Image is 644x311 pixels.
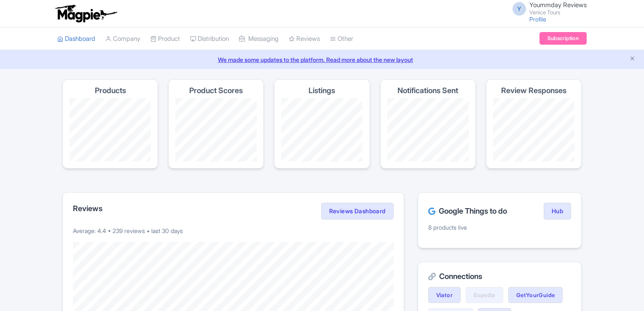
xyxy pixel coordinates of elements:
[105,27,140,51] a: Company
[466,287,503,303] a: Expedia
[190,27,229,51] a: Distribution
[501,86,566,95] h4: Review Responses
[539,32,587,45] a: Subscription
[330,27,353,51] a: Other
[57,27,95,51] a: Dashboard
[513,2,526,16] span: Y
[95,86,126,95] h4: Products
[428,223,571,232] p: 8 products live
[5,55,639,64] a: We made some updates to the platform. Read more about the new layout
[428,287,461,303] a: Viator
[150,27,180,51] a: Product
[289,27,320,51] a: Reviews
[189,86,243,95] h4: Product Scores
[309,86,335,95] h4: Listings
[629,54,636,64] button: Close announcement
[397,86,458,95] h4: Notifications Sent
[529,16,546,23] a: Profile
[73,226,394,235] p: Average: 4.4 • 239 reviews • last 30 days
[529,10,587,15] small: Venice Tours
[508,287,563,303] a: GetYourGuide
[321,203,394,220] a: Reviews Dashboard
[529,1,587,9] span: Yoummday Reviews
[53,4,118,23] img: logo-ab69f6fb50320c5b225c76a69d11143b.png
[428,272,571,281] h2: Connections
[428,207,507,215] h2: Google Things to do
[73,204,102,213] h2: Reviews
[239,27,279,51] a: Messaging
[544,203,571,220] a: Hub
[507,2,587,15] a: Y Yoummday Reviews Venice Tours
